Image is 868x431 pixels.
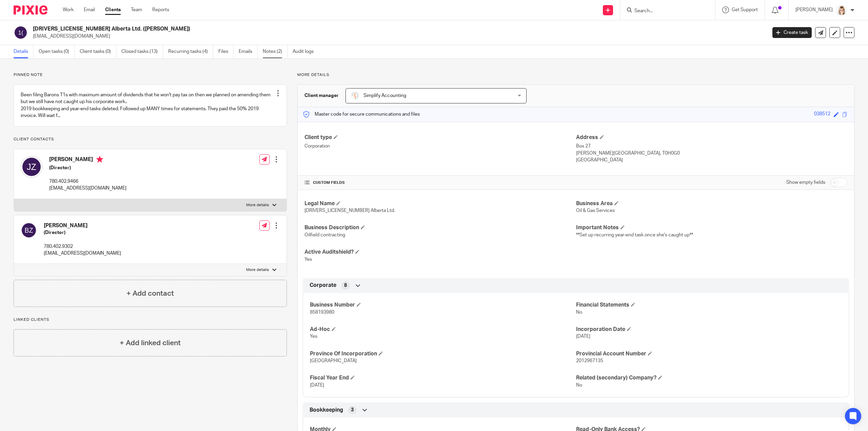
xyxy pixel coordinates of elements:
[218,45,234,58] a: Files
[80,45,116,58] a: Client tasks (0)
[795,6,833,13] p: [PERSON_NAME]
[304,92,339,99] h3: Client manager
[732,7,758,12] span: Get Support
[152,6,169,13] a: Reports
[14,137,287,142] p: Client contacts
[576,350,842,357] h4: Provincial Account Number
[814,111,830,118] div: 038512
[14,25,28,40] img: svg%3E
[44,250,121,257] p: [EMAIL_ADDRESS][DOMAIN_NAME]
[293,45,319,58] a: Audit logs
[576,374,842,381] h4: Related (secondary) Company?
[49,156,126,164] h4: [PERSON_NAME]
[576,143,847,150] p: Box 27
[310,282,336,289] span: Corporate
[351,407,354,413] span: 3
[310,407,343,414] span: Bookkeeping
[310,301,576,309] h4: Business Number
[304,180,576,185] h4: CUSTOM FIELDS
[634,8,695,14] input: Search
[772,27,812,38] a: Create task
[49,164,126,171] h5: (Director)
[239,45,258,58] a: Emails
[126,288,174,299] h4: + Add contact
[131,6,142,13] a: Team
[246,267,269,273] p: More details
[105,6,121,13] a: Clients
[351,92,359,100] img: Screenshot%202023-11-29%20141159.png
[96,156,103,163] i: Primary
[14,45,34,58] a: Details
[304,200,576,207] h4: Legal Name
[310,310,334,315] span: 858193980
[44,222,121,229] h4: [PERSON_NAME]
[304,143,576,150] p: Corporation
[310,383,324,388] span: [DATE]
[297,72,854,78] p: More details
[121,45,163,58] a: Closed tasks (13)
[310,326,576,333] h4: Ad-Hoc
[49,178,126,185] p: 780.402.9466
[49,185,126,192] p: [EMAIL_ADDRESS][DOMAIN_NAME]
[576,310,582,315] span: No
[576,334,590,339] span: [DATE]
[303,111,420,118] p: Master code for secure communications and files
[576,200,847,207] h4: Business Area
[168,45,213,58] a: Recurring tasks (4)
[576,157,847,163] p: [GEOGRAPHIC_DATA]
[304,233,345,237] span: Oilfield contracting
[14,317,287,322] p: Linked clients
[14,5,47,15] img: Pixie
[263,45,288,58] a: Notes (2)
[576,383,582,388] span: No
[84,6,95,13] a: Email
[836,5,847,16] img: Tayler%20Headshot%20Compressed%20Resized%202.jpg
[310,358,357,363] span: [GEOGRAPHIC_DATA]
[576,224,847,231] h4: Important Notes
[786,179,825,186] label: Show empty fields
[63,6,74,13] a: Work
[576,134,847,141] h4: Address
[304,257,312,262] span: Yes
[304,208,395,213] span: [DRIVERS_LICENSE_NUMBER] Alberta Ltd.
[246,202,269,208] p: More details
[576,326,842,333] h4: Incorporation Date
[21,222,37,238] img: svg%3E
[21,156,42,178] img: svg%3E
[310,350,576,357] h4: Province Of Incorporation
[363,93,406,98] span: Simplify Accounting
[39,45,75,58] a: Open tasks (0)
[33,25,616,33] h2: [DRIVERS_LICENSE_NUMBER] Alberta Ltd. ([PERSON_NAME])
[304,134,576,141] h4: Client type
[310,334,317,339] span: Yes
[344,282,347,289] span: 8
[304,249,576,256] h4: Active Auditshield?
[33,33,762,40] p: [EMAIL_ADDRESS][DOMAIN_NAME]
[44,229,121,236] h5: (Director)
[304,224,576,231] h4: Business Description
[576,358,603,363] span: 2012967135
[576,208,615,213] span: Oil & Gas Services
[44,243,121,250] p: 780.402.9302
[576,301,842,309] h4: Financial Statements
[576,150,847,157] p: [PERSON_NAME][GEOGRAPHIC_DATA], T0H0G0
[14,72,287,78] p: Pinned note
[120,338,181,348] h4: + Add linked client
[576,233,693,237] span: **Set up recurring year-end task once she's caught up**
[310,374,576,381] h4: Fiscal Year End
